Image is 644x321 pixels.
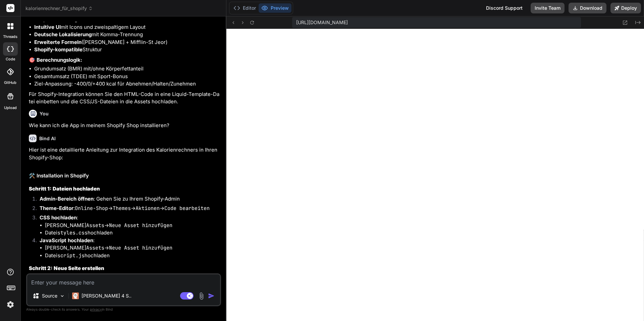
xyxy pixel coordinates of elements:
[164,205,210,212] code: Code bearbeiten
[34,46,220,54] li: Struktur
[25,5,93,12] span: kalorienrechner_für_shopify
[198,292,205,300] img: attachment
[6,56,15,62] label: code
[109,222,172,229] code: Neue Asset hinzufügen
[4,105,17,111] label: Upload
[136,205,160,212] code: Aktionen
[208,292,215,299] img: icon
[29,91,220,106] p: Für Shopify-Integration können Sie den HTML-Code in eine Liquid-Template-Datei einbetten und die ...
[113,205,131,212] code: Themes
[34,80,220,88] li: Ziel-Anpassung: -400/0/+400 kcal für Abnehmen/Halten/Zunehmen
[29,265,104,271] strong: Schritt 2: Neue Seite erstellen
[3,34,17,40] label: threads
[75,205,108,212] code: Online-Shop
[29,185,100,192] strong: Schritt 1: Dateien hochladen
[90,307,102,311] span: privacy
[34,31,220,39] li: mit Komma-Trennung
[29,122,220,129] p: Wie kann ich die App in meinem Shopify Shop installieren?
[29,146,220,161] p: Hier ist eine detaillierte Anleitung zur Integration des Kalorienrechners in Ihren Shopify-Shop:
[45,229,220,237] li: Datei hochladen
[40,196,94,202] strong: Admin-Bereich öffnen
[34,205,220,214] li: : → → →
[531,3,565,13] button: Invite Team
[42,292,57,299] p: Source
[45,244,220,252] li: [PERSON_NAME] →
[610,3,641,13] button: Deploy
[26,306,221,313] p: Always double-check its answers. Your in Bind
[259,3,291,13] button: Preview
[109,245,172,251] code: Neue Asset hinzufügen
[569,3,606,13] button: Download
[5,299,16,310] img: settings
[40,214,77,221] strong: CSS hochladen
[72,292,79,299] img: Claude 4 Sonnet
[45,222,220,229] li: [PERSON_NAME] →
[34,31,92,38] strong: Deutsche Lokalisierung
[34,24,61,30] strong: Intuitive UI
[231,3,259,13] button: Editor
[34,65,220,73] li: Grundumsatz (BMR) mit/ohne Körperfettanteil
[39,135,56,142] h6: Bind AI
[226,29,644,321] iframe: Preview
[34,46,83,53] strong: Shopify-kompatible
[86,222,104,229] code: Assets
[296,19,348,26] span: [URL][DOMAIN_NAME]
[34,237,220,260] li: :
[34,195,220,205] li: : Gehen Sie zu Ihrem Shopify-Admin
[57,252,85,259] code: script.js
[45,252,220,260] li: Datei hochladen
[82,292,131,299] p: [PERSON_NAME] 4 S..
[34,214,220,237] li: :
[40,237,93,244] strong: JavaScript hochladen
[34,23,220,31] li: mit Icons und zweispaltigem Layout
[59,293,65,299] img: Pick Models
[29,57,82,63] strong: 🎯 Berechnungslogik:
[34,39,82,45] strong: Erweiterte Formeln
[4,80,16,86] label: GitHub
[482,3,527,13] div: Discord Support
[86,245,104,251] code: Assets
[40,110,49,117] h6: You
[29,172,220,180] h2: 🛠️ Installation in Shopify
[57,229,88,236] code: styles.css
[34,39,220,46] li: ([PERSON_NAME] + Mifflin-St Jeor)
[34,73,220,81] li: Gesamtumsatz (TDEE) mit Sport-Bonus
[40,205,73,211] strong: Theme-Editor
